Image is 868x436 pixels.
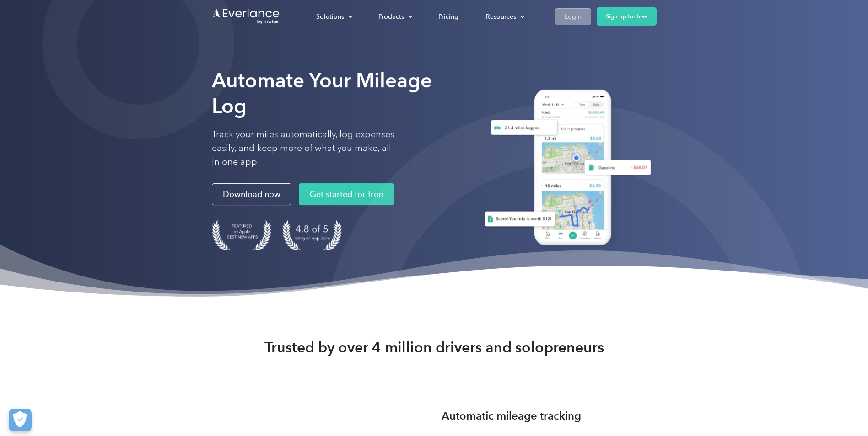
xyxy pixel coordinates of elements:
p: Track your miles automatically, log expenses easily, and keep more of what you make, all in one app [212,128,395,169]
a: Download now [212,183,291,205]
div: Pricing [438,11,458,22]
h3: Automatic mileage tracking [442,408,581,424]
a: Login [555,8,591,25]
img: Badge for Featured by Apple Best New Apps [212,220,271,250]
img: 4.9 out of 5 stars on the app store [282,220,342,250]
button: Cookies Settings [9,409,32,431]
div: Solutions [316,11,344,22]
div: Products [378,11,404,22]
strong: Automate Your Mileage Log [212,68,432,118]
a: Sign up for free [597,7,657,26]
div: Login [565,11,582,22]
a: Get started for free [299,183,394,205]
div: Resources [477,9,532,25]
div: Solutions [307,9,360,25]
div: Resources [486,11,516,22]
a: Go to homepage [212,8,280,25]
div: Products [369,9,420,25]
a: Pricing [429,9,468,25]
strong: Trusted by over 4 million drivers and solopreneurs [264,338,604,356]
img: Everlance, mileage tracker app, expense tracking app [474,83,657,256]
